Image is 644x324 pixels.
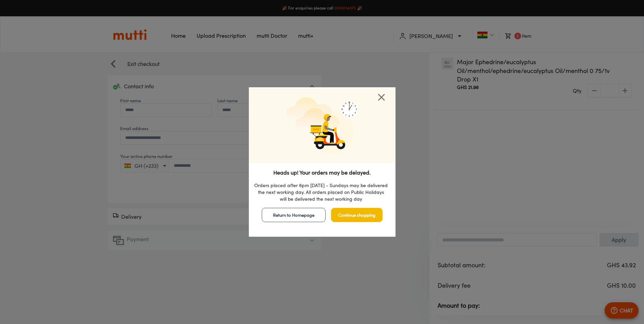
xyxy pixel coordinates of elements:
p: Orders placed after 6pm [DATE] - Sundays may be delivered the next working day. All orders placed... [254,182,388,202]
button: close [371,87,391,107]
button: Continue shopping [331,208,383,222]
span: Return to Homepage [273,211,314,219]
p: Heads up! Your orders may be delayed. [249,168,395,177]
button: Return to Homepage [262,208,326,222]
span: Continue shopping [338,211,375,219]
